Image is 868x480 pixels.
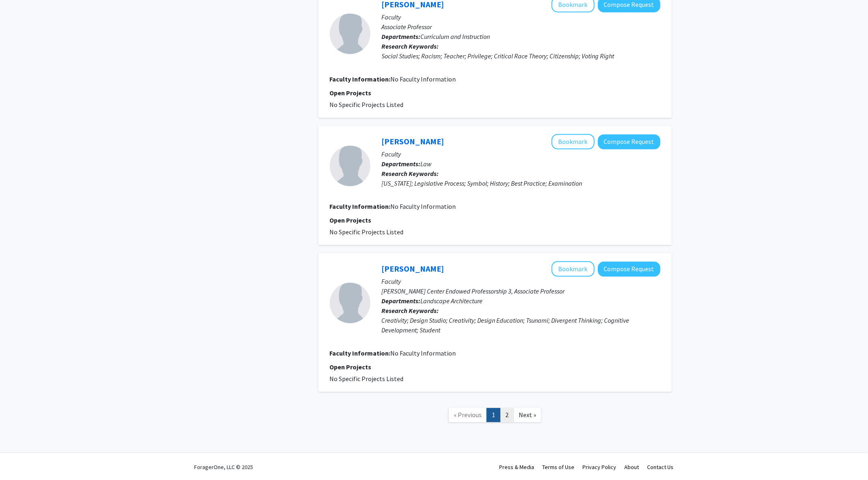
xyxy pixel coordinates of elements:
[382,276,660,286] p: Faculty
[552,261,595,276] button: Add Ryan Hargrove to Bookmarks
[330,375,404,383] span: No Specific Projects Listed
[382,306,439,315] b: Research Keywords:
[598,261,660,276] button: Compose Request to Ryan Hargrove
[519,411,536,419] span: Next »
[382,42,439,50] b: Research Keywords:
[448,408,487,422] a: Previous Page
[382,149,660,159] p: Faculty
[391,349,456,357] span: No Faculty Information
[513,408,541,422] a: Next
[500,463,535,471] a: Press & Media
[330,202,391,210] b: Faculty Information:
[330,75,391,83] b: Faculty Information:
[382,286,660,296] p: [PERSON_NAME] Center Endowed Professorship 3, Associate Professor
[583,463,617,471] a: Privacy Policy
[421,297,483,305] span: Landscape Architecture
[330,215,660,225] p: Open Projects
[330,362,660,372] p: Open Projects
[318,400,672,433] nav: Page navigation
[382,297,421,305] b: Departments:
[552,134,595,149] button: Add Ryan Valentin to Bookmarks
[6,444,35,474] iframe: Chat
[487,408,500,422] a: 1
[382,51,660,61] div: Social Studies; Racism; Teacher; Privilege; Critical Race Theory; Citizenship; Voting Right
[382,12,660,22] p: Faculty
[421,160,432,168] span: Law
[598,134,660,149] button: Compose Request to Ryan Valentin
[647,463,674,471] a: Contact Us
[625,463,639,471] a: About
[500,408,514,422] a: 2
[391,202,456,210] span: No Faculty Information
[543,463,575,471] a: Terms of Use
[454,411,482,419] span: « Previous
[382,22,660,32] p: Associate Professor
[382,315,660,335] div: Creativity; Design Studio; Creativity; Design Education; Tsunami; Divergent Thinking; Cognitive D...
[382,136,444,146] a: [PERSON_NAME]
[382,169,439,178] b: Research Keywords:
[330,228,404,236] span: No Specific Projects Listed
[391,75,456,83] span: No Faculty Information
[330,101,404,109] span: No Specific Projects Listed
[421,32,490,41] span: Curriculum and Instruction
[330,349,391,357] b: Faculty Information:
[330,88,660,98] p: Open Projects
[382,264,444,274] a: [PERSON_NAME]
[382,32,421,41] b: Departments:
[382,160,421,168] b: Departments:
[382,178,660,188] div: [US_STATE]; Legislative Process; Symbol; History; Best Practice; Examination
